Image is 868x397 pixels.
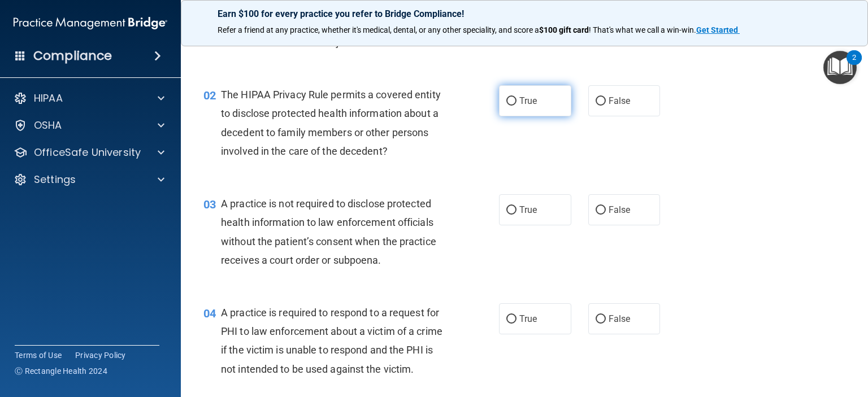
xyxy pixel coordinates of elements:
p: HIPAA [34,91,63,105]
a: Terms of Use [15,350,62,361]
span: 02 [203,89,216,102]
input: False [596,315,606,324]
span: 04 [203,307,216,320]
input: True [506,97,517,106]
span: 03 [203,198,216,211]
p: OfficeSafe University [34,146,141,159]
span: A practice is not required to disclose protected health information to law enforcement officials ... [221,198,436,266]
span: False [609,95,631,106]
span: False [609,204,631,215]
span: False [609,313,631,324]
span: True [519,95,537,106]
a: OSHA [14,119,164,132]
button: Open Resource Center, 2 new notifications [823,51,857,84]
strong: $100 gift card [539,25,589,34]
a: HIPAA [14,91,164,105]
span: True [519,313,537,324]
p: Earn $100 for every practice you refer to Bridge Compliance! [218,8,831,19]
span: A practice is required to respond to a request for PHI to law enforcement about a victim of a cri... [221,307,442,375]
a: Privacy Policy [75,350,126,361]
strong: Get Started [696,25,738,34]
img: PMB logo [14,12,167,34]
a: OfficeSafe University [14,146,164,159]
h4: Compliance [33,48,112,64]
span: The HIPAA Privacy Rule permits a covered entity to disclose protected health information about a ... [221,89,441,157]
p: Settings [34,173,76,186]
input: False [596,206,606,215]
div: 2 [852,58,856,72]
input: True [506,315,517,324]
p: OSHA [34,119,62,132]
input: False [596,97,606,106]
input: True [506,206,517,215]
span: True [519,204,537,215]
a: Get Started [696,25,740,34]
span: Ⓒ Rectangle Health 2024 [15,365,107,377]
span: ! That's what we call a win-win. [589,25,696,34]
a: Settings [14,173,164,186]
span: Refer a friend at any practice, whether it's medical, dental, or any other speciality, and score a [218,25,539,34]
